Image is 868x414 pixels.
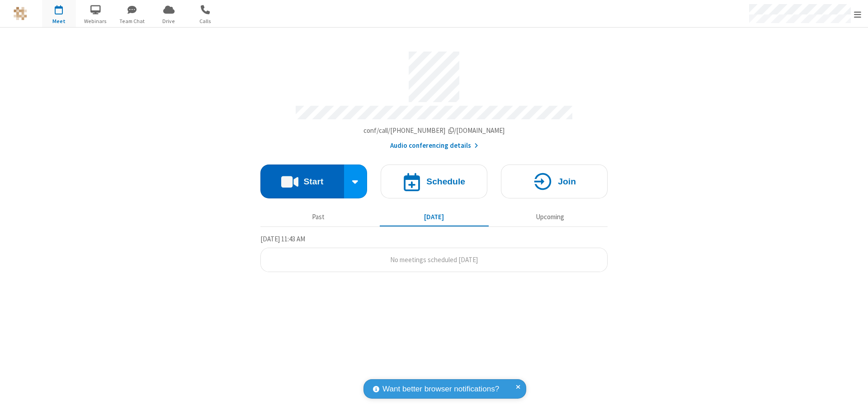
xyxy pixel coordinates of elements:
[363,126,505,135] span: Copy my meeting room link
[380,208,489,226] button: [DATE]
[344,165,368,198] div: Start conference options
[189,17,222,25] span: Calls
[79,17,113,25] span: Webinars
[303,177,323,186] h4: Start
[845,390,861,408] iframe: Chat
[558,177,576,186] h4: Join
[363,126,505,136] button: Copy my meeting room linkCopy my meeting room link
[260,235,305,243] span: [DATE] 11:43 AM
[381,165,487,198] button: Schedule
[260,234,608,273] section: Today's Meetings
[495,208,604,226] button: Upcoming
[14,7,27,20] img: QA Selenium DO NOT DELETE OR CHANGE
[260,45,608,151] section: Account details
[260,165,344,198] button: Start
[426,177,465,186] h4: Schedule
[264,208,373,226] button: Past
[42,17,76,25] span: Meet
[390,141,478,151] button: Audio conferencing details
[501,165,608,198] button: Join
[390,255,478,264] span: No meetings scheduled [DATE]
[115,17,149,25] span: Team Chat
[382,383,499,395] span: Want better browser notifications?
[152,17,186,25] span: Drive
